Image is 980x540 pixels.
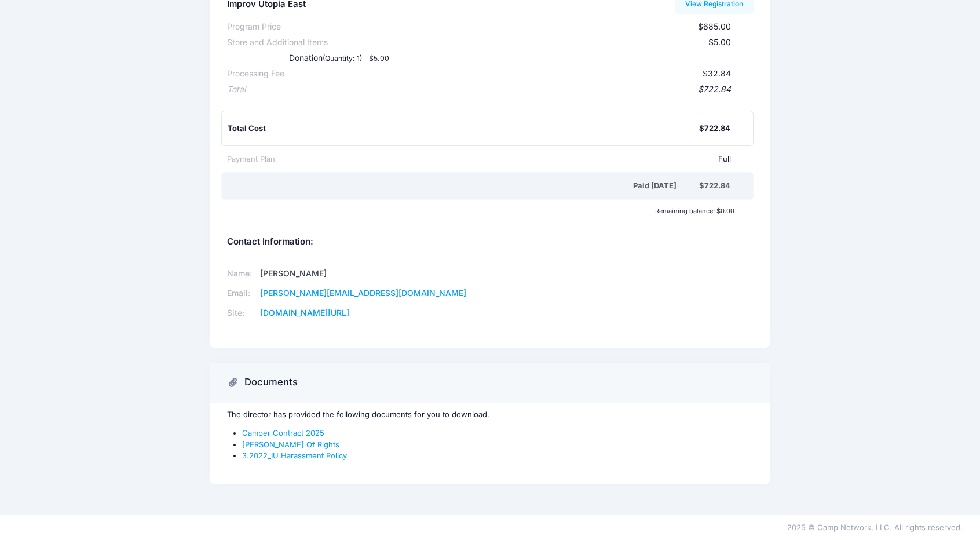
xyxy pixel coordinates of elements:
[787,523,963,532] span: 2025 © Camp Network, LLC. All rights reserved.
[275,154,731,165] div: Full
[227,284,257,304] td: Email:
[260,308,349,318] a: [DOMAIN_NAME][URL]
[242,451,347,460] a: 3.2022_IU Harassment Policy
[284,68,731,80] div: $32.84
[227,264,257,284] td: Name:
[699,123,730,134] div: $722.84
[246,83,731,96] div: $722.84
[227,83,246,96] div: Total
[221,207,740,214] div: Remaining balance: $0.00
[227,409,754,421] p: The director has provided the following documents for you to download.
[369,54,389,63] small: $5.00
[257,264,475,284] td: [PERSON_NAME]
[328,37,731,49] div: $5.00
[244,377,298,388] h3: Documents
[227,21,281,33] div: Program Price
[698,21,731,31] span: $685.00
[699,180,730,192] div: $722.84
[229,180,699,192] div: Paid [DATE]
[227,304,257,323] td: Site:
[242,428,324,437] a: Camper Contract 2025
[323,54,362,63] small: (Quantity: 1)
[228,123,699,134] div: Total Cost
[227,68,284,80] div: Processing Fee
[260,288,466,298] a: [PERSON_NAME][EMAIL_ADDRESS][DOMAIN_NAME]
[227,154,275,165] div: Payment Plan
[227,37,328,49] div: Store and Additional Items
[266,52,580,64] div: Donation
[242,440,339,449] a: [PERSON_NAME] Of Rights
[227,237,754,247] h5: Contact Information:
